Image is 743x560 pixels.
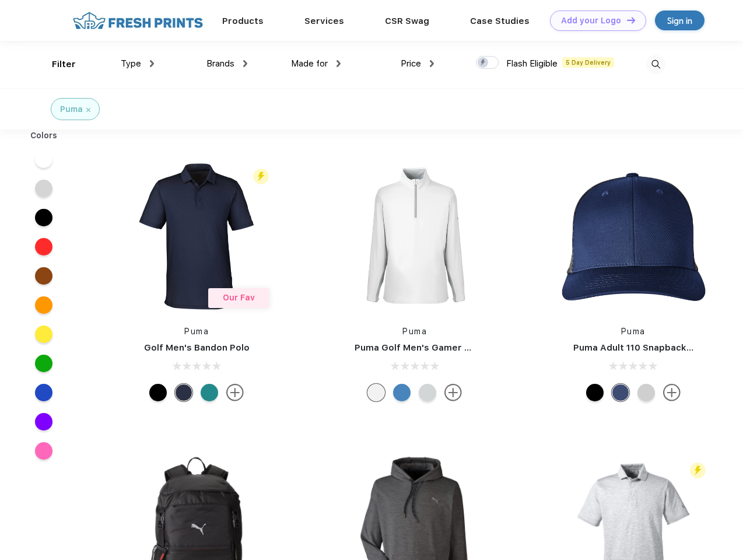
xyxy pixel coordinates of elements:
[60,103,83,116] div: Puma
[206,58,234,69] span: Brands
[690,463,706,478] img: flash_active_toggle.svg
[586,384,604,401] div: Pma Blk Pma Blk
[419,384,436,401] div: High Rise
[562,57,614,68] span: 5 Day Delivery
[393,384,411,401] div: Bright Cobalt
[337,60,341,67] img: dropdown.png
[444,384,462,401] img: more.svg
[149,384,167,401] div: Puma Black
[175,384,192,401] div: Navy Blazer
[506,58,558,69] span: Flash Eligible
[291,58,328,69] span: Made for
[184,327,209,336] a: Puma
[52,58,76,71] div: Filter
[627,17,635,23] img: DT
[337,159,492,314] img: func=resize&h=266
[119,159,274,314] img: func=resize&h=266
[430,60,434,67] img: dropdown.png
[201,384,218,401] div: Green Lagoon
[561,16,621,26] div: Add your Logo
[556,159,711,314] img: func=resize&h=266
[86,108,90,112] img: filter_cancel.svg
[655,10,705,30] a: Sign in
[621,327,646,336] a: Puma
[243,60,247,67] img: dropdown.png
[401,58,421,69] span: Price
[304,16,344,26] a: Services
[402,327,427,336] a: Puma
[253,169,269,184] img: flash_active_toggle.svg
[663,384,681,401] img: more.svg
[223,293,255,302] span: Our Fav
[667,14,692,27] div: Sign in
[22,129,66,142] div: Colors
[121,58,141,69] span: Type
[612,384,629,401] div: Peacoat Qut Shd
[646,55,665,74] img: desktop_search.svg
[150,60,154,67] img: dropdown.png
[637,384,655,401] div: Quarry Brt Whit
[226,384,244,401] img: more.svg
[385,16,429,26] a: CSR Swag
[355,342,539,353] a: Puma Golf Men's Gamer Golf Quarter-Zip
[69,10,206,31] img: fo%20logo%202.webp
[222,16,264,26] a: Products
[367,384,385,401] div: Bright White
[144,342,250,353] a: Golf Men's Bandon Polo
